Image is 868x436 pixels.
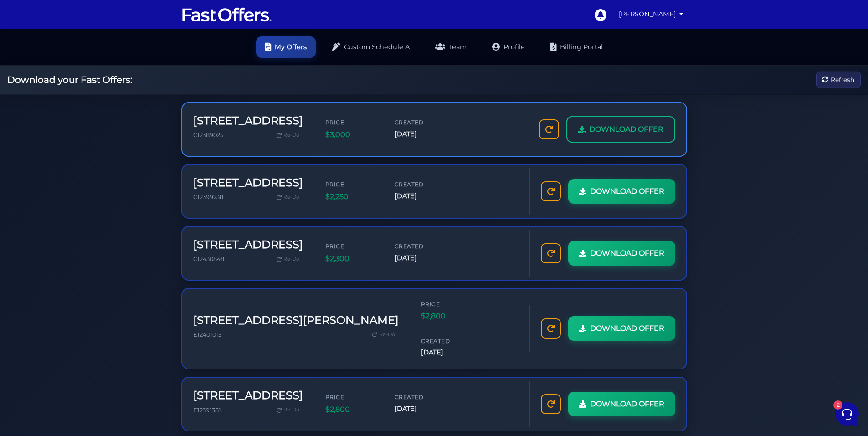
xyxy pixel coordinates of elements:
a: DOWNLOAD OFFER [568,392,675,416]
span: $2,800 [421,310,476,322]
h2: Download your Fast Offers: [7,74,132,85]
span: Re-Do [283,131,299,139]
span: Price [421,300,476,308]
span: [DATE] [395,191,449,201]
span: Start a Conversation [66,133,128,141]
a: Billing Portal [541,36,612,58]
span: DOWNLOAD OFFER [590,398,664,410]
span: E12391381 [193,407,221,414]
span: Created [395,393,449,401]
span: Your Conversations [15,51,74,58]
a: Re-Do [273,253,303,265]
h3: [STREET_ADDRESS] [193,176,303,190]
a: DOWNLOAD OFFER [568,179,675,204]
span: [DATE] [395,253,449,263]
span: $2,800 [325,404,380,415]
span: $3,000 [325,129,380,141]
span: Price [325,393,380,401]
a: Re-Do [369,329,399,341]
p: You: Hi there,Is there any update on this? Regards, [PERSON_NAME] RepresentativeThe Real Estate S... [38,112,144,121]
h3: [STREET_ADDRESS] [193,114,303,128]
span: Created [395,118,449,127]
a: See all [147,51,168,58]
span: Price [325,118,380,127]
button: Home [7,292,63,313]
span: Find an Answer [15,164,62,172]
a: Re-Do [273,191,303,203]
h3: [STREET_ADDRESS] [193,389,303,402]
span: Re-Do [283,193,299,201]
span: [DATE] [395,404,449,414]
img: dark [21,105,32,116]
a: [PERSON_NAME] [615,5,687,23]
span: [DATE] [421,347,476,358]
a: DOWNLOAD OFFER [566,116,675,143]
p: Home [27,305,43,313]
img: dark [15,105,26,116]
span: E12401015 [193,331,221,338]
a: Re-Do [273,404,303,416]
a: DOWNLOAD OFFER [568,241,675,266]
button: Start a Conversation [15,128,168,146]
button: 2Messages [63,292,119,313]
span: 2 [91,292,98,298]
span: DOWNLOAD OFFER [590,323,664,334]
p: Help [141,305,153,313]
span: Created [421,337,476,345]
iframe: Customerly Messenger Launcher [833,400,861,428]
span: Re-Do [283,255,299,263]
a: AuraUnfortunately, there is nothing we can do about this immediately but we will look into it and... [11,62,171,89]
span: $2,300 [325,253,380,265]
p: Messages [78,305,104,313]
span: C12399238 [193,194,223,200]
span: Re-Do [379,331,395,339]
a: Custom Schedule A [323,36,419,58]
h3: [STREET_ADDRESS][PERSON_NAME] [193,314,399,327]
h2: Hello [PERSON_NAME] 👋 [7,7,153,36]
span: Fast Offers [38,101,144,110]
span: DOWNLOAD OFFER [589,123,663,135]
h3: [STREET_ADDRESS] [193,238,303,251]
span: Price [325,242,380,251]
span: Aura [38,66,140,75]
a: Team [426,36,476,58]
span: C12430848 [193,256,224,262]
p: [DATE] [150,101,168,109]
span: DOWNLOAD OFFER [590,185,664,197]
span: DOWNLOAD OFFER [590,247,664,259]
span: Created [395,242,449,251]
span: $2,250 [325,191,380,203]
span: Created [395,180,449,189]
a: My Offers [256,36,316,58]
p: 7mo ago [146,66,168,74]
a: Fast OffersYou:Hi there,Is there any update on this? Regards, [PERSON_NAME] RepresentativeThe Rea... [11,97,171,124]
input: Search for an Article... [21,184,149,193]
span: [DATE] [395,129,449,139]
p: Unfortunately, there is nothing we can do about this immediately but we will look into it and let... [38,77,140,86]
span: Re-Do [283,406,299,414]
span: C12389025 [193,132,223,138]
a: Profile [483,36,534,58]
button: Refresh [816,72,861,88]
a: Re-Do [273,129,303,141]
span: Refresh [831,75,854,85]
button: Help [119,292,175,313]
a: Open Help Center [113,164,168,172]
span: Price [325,180,380,189]
img: dark [15,67,33,85]
a: DOWNLOAD OFFER [568,316,675,341]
